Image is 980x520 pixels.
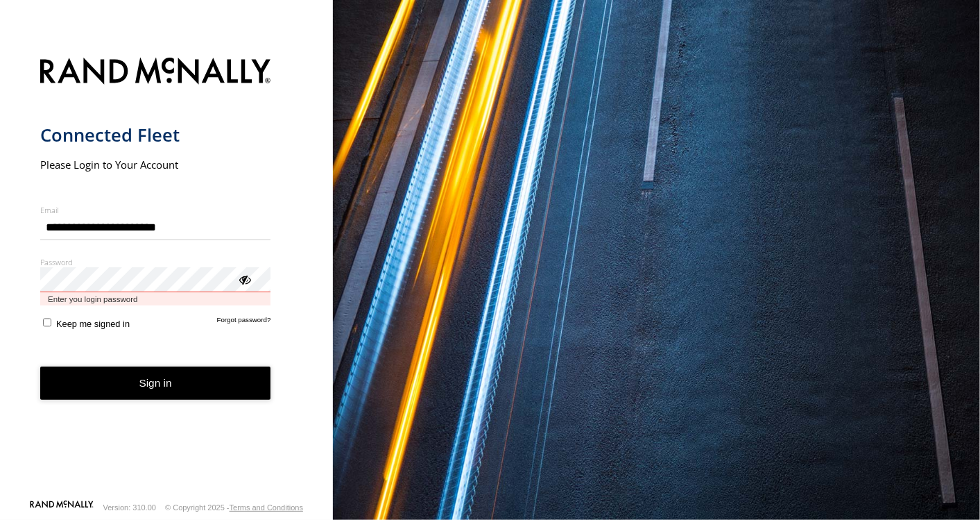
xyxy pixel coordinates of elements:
[40,205,271,215] label: Email
[40,257,271,267] label: Password
[165,503,303,512] div: © Copyright 2025 -
[230,503,303,512] a: Terms and Conditions
[30,501,94,514] a: Visit our Website
[56,319,130,329] span: Keep me signed in
[217,316,271,329] a: Forgot password?
[40,124,271,146] h1: Connected Fleet
[40,367,271,401] button: Sign in
[40,49,293,499] form: main
[40,55,271,90] img: Rand McNally
[103,503,156,512] div: Version: 310.00
[237,272,251,286] div: ViewPassword
[40,292,271,305] span: Enter you login password
[43,318,52,327] input: Keep me signed in
[40,158,271,171] h2: Please Login to Your Account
